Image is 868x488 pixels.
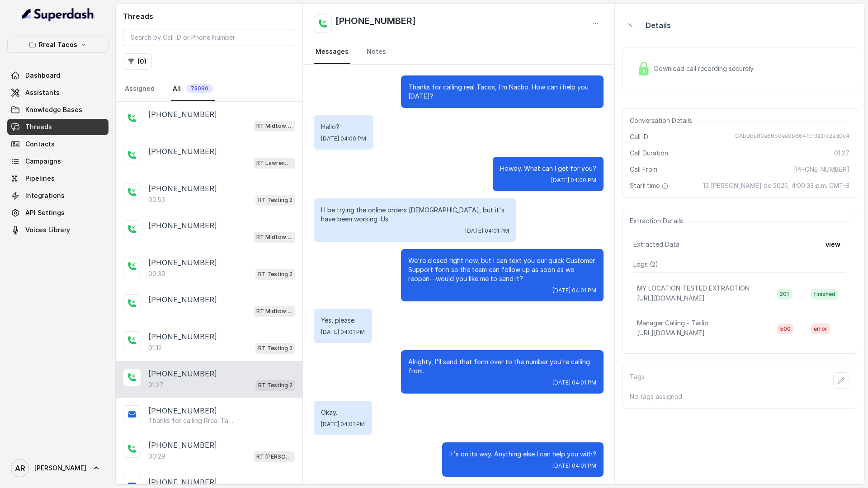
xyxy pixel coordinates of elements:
span: 13 [PERSON_NAME] de 2025, 4:00:33 p.m. GMT-3 [703,181,849,190]
p: I I be trying the online orders [DEMOGRAPHIC_DATA], but it's have been working. Us. [321,206,509,224]
span: [DATE] 04:00 PM [551,177,596,184]
img: light.svg [22,7,94,22]
span: 01:27 [834,149,849,158]
p: RT Midtown / EN [256,233,292,242]
p: RT Testing 2 [258,344,292,353]
span: API Settings [25,208,65,217]
p: RT Midtown / EN [256,307,292,316]
p: MY LOCATION TESTED EXTRACTION [637,284,750,293]
p: 00:53 [148,195,165,204]
a: [PERSON_NAME] [7,455,108,481]
span: [URL][DOMAIN_NAME] [637,294,705,302]
button: Rreal Tacos [7,37,108,53]
a: Integrations [7,188,108,204]
span: [DATE] 04:01 PM [552,287,596,294]
a: Campaigns [7,153,108,169]
p: [PHONE_NUMBER] [148,477,217,488]
h2: Threads [123,11,295,22]
span: Conversation Details [630,116,696,125]
a: Contacts [7,136,108,152]
p: Tags [630,372,645,389]
p: RT Midtown / EN [256,122,292,131]
p: Thanks for calling real Tacos, I'm Nacho. How can i help you [DATE]? [408,83,596,101]
span: Call ID [630,132,648,141]
span: Assistants [25,88,60,97]
p: Howdy. What can I get for you? [500,164,596,173]
a: Assigned [123,77,156,101]
a: Voices Library [7,222,108,238]
p: [PHONE_NUMBER] [148,146,217,157]
span: Knowledge Bases [25,105,82,114]
a: All73090 [171,77,215,101]
button: view [820,236,846,253]
span: Download call recording securely [654,64,757,73]
input: Search by Call ID or Phone Number [123,29,295,46]
p: [PHONE_NUMBER] [148,331,217,342]
p: [PHONE_NUMBER] [148,294,217,305]
p: Yes, please. [321,316,365,325]
span: Call Duration [630,149,668,158]
p: Details [646,20,671,31]
a: Knowledge Bases [7,102,108,118]
span: error [811,324,830,334]
p: [PHONE_NUMBER] [148,368,217,379]
p: RT [PERSON_NAME][GEOGRAPHIC_DATA] / EN [256,452,292,461]
p: We're closed right now, but I can text you our quick Customer Support form so the team can follow... [408,256,596,283]
span: Integrations [25,191,65,200]
span: [DATE] 04:01 PM [321,328,365,336]
p: Logs ( 2 ) [633,260,846,269]
p: [PHONE_NUMBER] [148,440,217,450]
p: RT Testing 2 [258,381,292,390]
span: Threads [25,122,52,131]
button: (0) [123,53,152,70]
p: 00:39 [148,269,165,278]
a: API Settings [7,205,108,221]
a: Pipelines [7,170,108,187]
span: Dashboard [25,71,60,80]
p: Manager Calling - Twilio [637,319,708,328]
span: Contacts [25,140,55,149]
span: Call From [630,165,657,174]
span: [PERSON_NAME] [34,464,86,473]
span: [DATE] 04:01 PM [465,227,509,235]
p: [PHONE_NUMBER] [148,405,217,416]
h2: [PHONE_NUMBER] [335,14,416,33]
span: [PHONE_NUMBER] [794,165,849,174]
span: 73090 [186,84,213,93]
a: Threads [7,119,108,135]
p: 01:12 [148,343,162,352]
p: 00:29 [148,452,165,461]
span: [DATE] 04:01 PM [321,421,365,428]
span: 500 [777,324,793,334]
span: 201 [777,289,792,300]
p: [PHONE_NUMBER] [148,220,217,231]
p: Alrighty, I'll send that form over to the number you're calling from. [408,357,596,375]
p: 01:27 [148,380,164,389]
span: Start time [630,181,670,190]
p: Thanks for calling Rreal Tacos! Complete this form for any type of inquiry and a manager will con... [148,416,235,425]
a: Assistants [7,84,108,101]
p: [PHONE_NUMBER] [148,109,217,120]
nav: Tabs [123,77,295,101]
span: [DATE] 04:00 PM [321,135,366,142]
span: CAb9ba80a86b0ea9b864fc1322fc2ad0c4 [735,132,849,141]
p: It's on its way. Anything else I can help you with? [449,450,596,459]
span: [DATE] 04:01 PM [552,379,596,386]
nav: Tabs [314,40,604,64]
text: AR [15,464,25,473]
p: RT Lawrenceville [256,159,292,168]
p: Hello? [321,122,366,131]
a: Notes [365,40,388,64]
a: Messages [314,40,350,64]
p: RT Testing 2 [258,270,292,279]
p: RT Testing 2 [258,196,292,205]
img: Lock Icon [637,62,651,75]
a: Dashboard [7,67,108,84]
span: Pipelines [25,174,55,183]
span: Campaigns [25,157,61,166]
span: Extraction Details [630,216,687,225]
span: [DATE] 04:01 PM [552,462,596,469]
span: Voices Library [25,225,70,235]
p: Rreal Tacos [39,39,77,50]
span: Extracted Data [633,240,679,249]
